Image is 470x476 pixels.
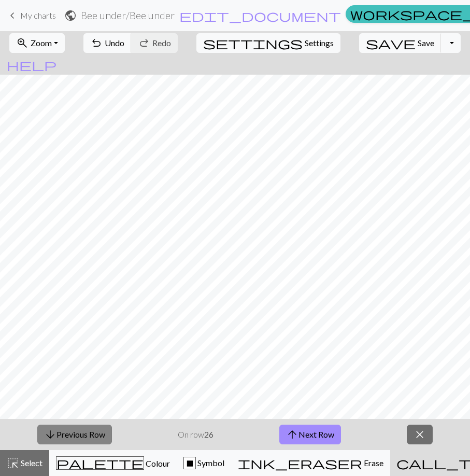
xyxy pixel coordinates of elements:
[6,7,56,24] a: My charts
[366,36,416,50] span: save
[37,425,112,444] button: Previous Row
[414,427,426,442] span: close
[238,456,362,470] span: ink_eraser
[204,429,213,439] strong: 26
[7,456,19,470] span: highlight_alt
[83,33,132,53] button: Undo
[49,450,177,476] button: Colour
[177,450,231,476] button: X Symbol
[184,457,195,470] div: X
[203,36,303,50] span: settings
[196,458,224,468] span: Symbol
[178,428,213,441] p: On row
[231,450,390,476] button: Erase
[279,425,341,444] button: Next Row
[362,458,383,468] span: Erase
[418,38,434,48] span: Save
[81,9,175,21] h2: Bee under / Bee under
[64,8,77,23] span: public
[359,33,441,53] button: Save
[7,58,56,72] span: help
[105,38,124,48] span: Undo
[144,458,170,468] span: Colour
[305,37,334,49] span: Settings
[31,38,52,48] span: Zoom
[20,10,56,20] span: My charts
[9,33,65,53] button: Zoom
[286,427,298,442] span: arrow_upward
[90,36,103,50] span: undo
[6,8,19,23] span: keyboard_arrow_left
[19,458,42,468] span: Select
[16,36,29,50] span: zoom_in
[56,456,144,470] span: palette
[196,33,340,53] button: SettingsSettings
[179,8,341,23] span: edit_document
[44,427,56,442] span: arrow_downward
[203,37,303,49] i: Settings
